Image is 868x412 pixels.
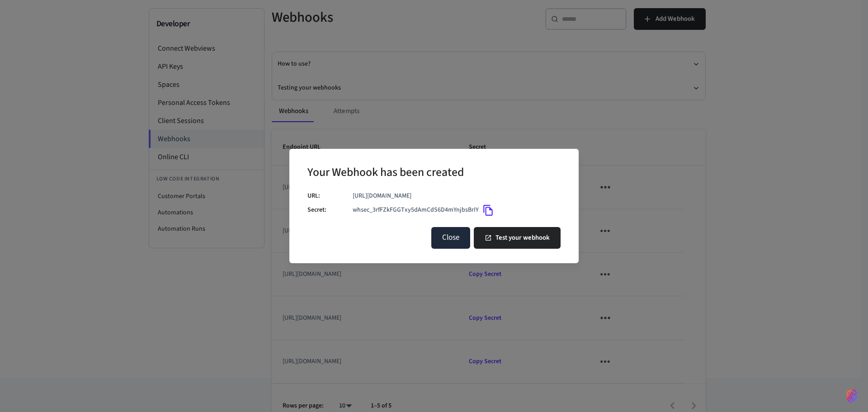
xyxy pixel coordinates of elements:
[307,160,464,187] h2: Your Webhook has been created
[353,205,479,215] p: whsec_3rfFZkFGGTxy5dAmCdS6D4mYnjbsBrIY
[846,388,857,403] img: SeamLogoGradient.69752ec5.svg
[307,205,353,215] p: Secret:
[479,201,498,220] button: Copy
[307,191,353,201] p: URL:
[431,227,470,249] button: Close
[353,191,561,201] p: [URL][DOMAIN_NAME]
[474,227,561,249] button: Test your webhook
